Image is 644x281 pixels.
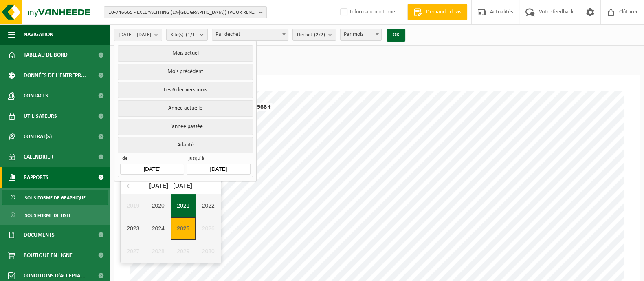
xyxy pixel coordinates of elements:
[146,217,171,240] div: 2024
[24,65,86,86] span: Données de l'entrepr...
[2,190,108,205] a: Sous forme de graphique
[118,45,253,62] button: Mois actuel
[212,29,288,41] span: Par déchet
[120,155,184,164] span: de
[121,217,146,240] div: 2023
[314,32,325,38] count: (2/2)
[24,86,48,106] span: Contacts
[196,194,221,217] div: 2022
[250,103,273,111] div: 3,566 t
[297,29,325,41] span: Déchet
[118,100,253,117] button: Année actuelle
[187,155,250,164] span: jusqu'à
[212,29,288,40] span: Par déchet
[24,147,53,167] span: Calendrier
[114,29,162,41] button: [DATE] - [DATE]
[2,207,108,223] a: Sous forme de liste
[338,6,395,18] label: Information interne
[171,217,196,240] div: 2025
[24,225,55,245] span: Documents
[292,29,336,41] button: Déchet(2/2)
[407,4,467,20] a: Demande devis
[121,194,146,217] div: 2019
[166,29,208,41] button: Site(s)(1/1)
[118,64,253,80] button: Mois précédent
[171,29,197,41] span: Site(s)
[387,29,405,42] button: OK
[118,119,253,135] button: L'année passée
[24,24,53,45] span: Navigation
[171,194,196,217] div: 2021
[24,245,73,266] span: Boutique en ligne
[186,32,197,38] count: (1/1)
[24,167,48,188] span: Rapports
[341,29,381,40] span: Par mois
[118,137,253,153] button: Adapté
[424,8,463,16] span: Demande devis
[108,7,256,19] span: 10-746665 - EXEL YACHTING (EX-[GEOGRAPHIC_DATA]) (POUR RENEWI) - 59960 NEUVILLE EN [GEOGRAPHIC_DA...
[119,29,151,41] span: [DATE] - [DATE]
[25,208,71,223] span: Sous forme de liste
[340,29,382,41] span: Par mois
[146,194,171,217] div: 2020
[24,45,68,65] span: Tableau de bord
[24,106,57,126] span: Utilisateurs
[24,126,52,147] span: Contrat(s)
[104,6,267,18] button: 10-746665 - EXEL YACHTING (EX-[GEOGRAPHIC_DATA]) (POUR RENEWI) - 59960 NEUVILLE EN [GEOGRAPHIC_DA...
[146,179,195,192] div: [DATE] - [DATE]
[25,190,86,206] span: Sous forme de graphique
[118,82,253,98] button: Les 6 derniers mois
